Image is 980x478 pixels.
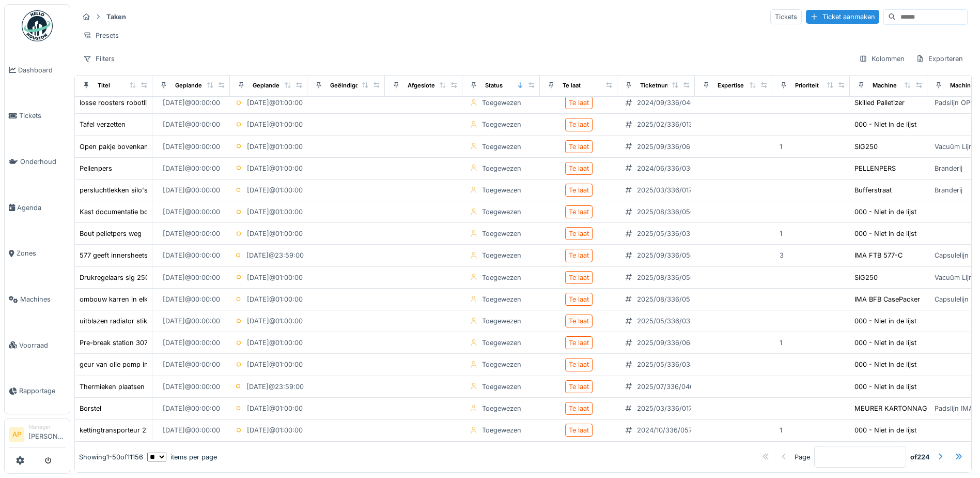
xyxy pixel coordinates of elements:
div: Manager [28,423,66,431]
div: [DATE] @ 01:00:00 [247,404,303,413]
div: Toegewezen [482,119,521,129]
div: [DATE] @ 01:00:00 [247,425,303,435]
div: IMA FTB 577-C [854,250,903,260]
span: Rapportage [19,386,66,396]
div: [DATE] @ 00:00:00 [163,338,220,348]
div: [DATE] @ 01:00:00 [247,338,303,348]
div: [DATE] @ 01:00:00 [247,273,303,282]
div: Te laat [569,360,589,369]
div: [DATE] @ 00:00:00 [163,119,220,129]
div: Page [795,452,810,462]
div: Ticketnummer [640,81,681,90]
div: Toegewezen [482,425,521,435]
div: kettingtransporteur 22-10 uitloop naar 101 open niet en sluit niet [80,425,281,435]
div: Te laat [569,98,589,108]
a: Agenda [5,185,70,231]
div: 2025/09/336/06247 [637,142,702,152]
a: Tickets [5,93,70,139]
div: [DATE] @ 00:00:00 [163,360,220,369]
div: [DATE] @ 00:00:00 [163,142,220,152]
div: Open pakje bovenkant [80,142,150,152]
div: Toegewezen [482,98,521,108]
div: Filters [79,51,119,66]
div: 000 - Niet in de lijst [854,425,916,435]
div: 2025/03/336/01760 [637,185,701,195]
a: Rapportage [5,368,70,414]
div: 2025/05/336/03402 [637,360,703,369]
div: Prioriteit [795,81,819,90]
div: Te laat [569,294,589,304]
span: Tickets [19,111,66,121]
li: [PERSON_NAME] [28,423,66,445]
div: Skilled Palletizer [854,98,905,108]
div: Te laat [569,229,589,238]
div: Ticket aanmaken [806,10,879,24]
div: 2025/02/336/01307 [637,119,701,129]
div: Tickets [770,9,802,24]
span: Dashboard [18,65,66,75]
div: Presets [79,28,123,43]
div: 1 [780,425,782,435]
div: 1 [780,229,782,238]
div: Toegewezen [482,250,521,260]
div: [DATE] @ 00:00:00 [163,207,220,217]
a: Voorraad [5,322,70,368]
div: Showing 1 - 50 of 11156 [79,452,143,462]
div: 000 - Niet in de lijst [854,119,916,129]
div: Geplande einddatum [253,81,311,90]
div: items per page [147,452,217,462]
span: Onderhoud [20,157,66,167]
div: 000 - Niet in de lijst [854,207,916,217]
div: 1 [780,338,782,348]
div: Te laat [569,316,589,326]
div: 2024/06/336/03017 [637,163,701,173]
div: Toegewezen [482,294,521,304]
div: Exporteren [911,51,968,66]
div: 000 - Niet in de lijst [854,229,916,238]
div: Status [485,81,503,90]
div: Toegewezen [482,185,521,195]
span: Agenda [17,203,66,213]
div: 2025/08/336/05698 [637,273,703,282]
strong: of 224 [910,452,930,462]
div: 2025/08/336/05285 [637,294,703,304]
div: [DATE] @ 00:00:00 [163,229,220,238]
div: persluchtlekken silo's 4XX [80,185,163,195]
a: Zones [5,231,70,277]
div: 577 geeft innersheets niet correct door - project FPFH [80,250,251,260]
span: Zones [17,248,66,258]
div: Toegewezen [482,404,521,413]
img: Badge_color-CXgf-gQk.svg [22,10,53,41]
div: Kolommen [854,51,909,66]
span: Machines [20,294,66,304]
div: [DATE] @ 00:00:00 [163,250,220,260]
div: Geëindigd op [330,81,368,90]
span: Voorraad [19,340,66,350]
div: Padslijn IMA [935,404,973,413]
div: [DATE] @ 00:00:00 [163,273,220,282]
div: 2025/09/336/06488 [637,338,703,348]
div: Bout pelletpers weg [80,229,142,238]
div: Te laat [569,250,589,260]
div: [DATE] @ 00:00:00 [163,404,220,413]
div: Toegewezen [482,229,521,238]
div: IMA BFB CasePacker [854,294,920,304]
div: Toegewezen [482,338,521,348]
div: 2025/03/336/01775 [637,404,700,413]
div: [DATE] @ 23:59:00 [246,250,304,260]
div: Kast documentatie boven bureau, printer hangen voor meer ruimte mappen nieuwe lijnen. [80,207,363,217]
div: Pre-break station 307 and 308 [80,338,176,348]
div: ombouw karren in elkaar steken [80,294,180,304]
div: [DATE] @ 01:00:00 [247,185,303,195]
div: 2024/10/336/05713 [637,425,699,435]
div: [DATE] @ 01:00:00 [247,119,303,129]
div: 2025/08/336/05692 [637,207,703,217]
li: AP [9,427,24,442]
div: Te laat [569,404,589,413]
div: 2025/05/336/03454 [637,316,703,326]
div: Te laat [569,119,589,129]
div: Te laat [563,81,581,90]
div: Pellenpers [80,163,112,173]
div: Te laat [569,273,589,282]
div: Branderij [935,163,962,173]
